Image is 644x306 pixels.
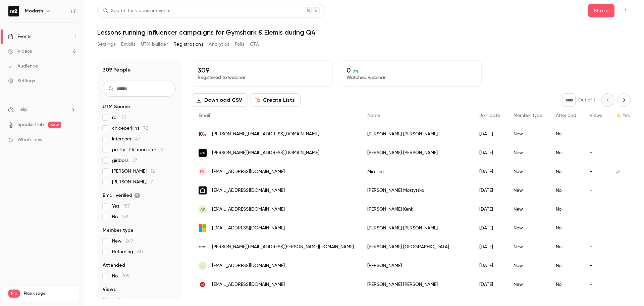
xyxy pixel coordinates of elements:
[549,200,583,219] div: No
[549,275,583,294] div: No
[112,125,148,132] span: chloeperkins
[212,244,354,251] span: [PERSON_NAME][EMAIL_ADDRESS][PERSON_NAME][DOMAIN_NAME]
[112,168,155,175] span: [PERSON_NAME]
[212,149,319,157] span: [PERSON_NAME][EMAIL_ADDRESS][DOMAIN_NAME]
[549,256,583,275] div: No
[549,143,583,162] div: No
[473,143,507,162] div: [DATE]
[199,113,210,118] span: Email
[578,97,596,103] p: Out of 7
[103,192,140,199] span: Email verified
[103,103,130,110] span: UTM Source
[209,39,229,50] button: Analytics
[361,143,473,162] div: [PERSON_NAME] [PERSON_NAME]
[103,286,116,293] span: Views
[135,137,140,141] span: 47
[68,137,76,143] iframe: Noticeable Trigger
[112,238,133,245] span: New
[212,262,285,269] span: [EMAIL_ADDRESS][DOMAIN_NAME]
[8,106,76,113] li: help-dropdown-opener
[212,206,285,213] span: [EMAIL_ADDRESS][DOMAIN_NAME]
[8,63,38,70] div: Audience
[361,275,473,294] div: [PERSON_NAME] [PERSON_NAME]
[583,219,609,237] div: -
[151,180,153,184] span: 7
[200,206,205,212] span: AK
[361,256,473,275] div: [PERSON_NAME]
[507,162,549,181] div: New
[556,113,576,118] span: Attended
[250,39,259,50] button: CTA
[212,131,319,138] span: [PERSON_NAME][EMAIL_ADDRESS][DOMAIN_NAME]
[198,74,327,81] p: Registered to webinar
[199,224,207,232] img: outlook.com
[473,162,507,181] div: [DATE]
[473,237,507,256] div: [DATE]
[112,214,128,220] span: No
[473,181,507,200] div: [DATE]
[549,162,583,181] div: No
[583,275,609,294] div: -
[507,181,549,200] div: New
[361,219,473,237] div: [PERSON_NAME] [PERSON_NAME]
[160,147,165,152] span: 41
[199,280,207,289] img: modash.io
[353,69,359,74] span: 0 %
[346,74,476,81] p: Watched webinar
[549,237,583,256] div: No
[17,136,43,143] span: What's new
[212,187,285,194] span: [EMAIL_ADDRESS][DOMAIN_NAME]
[549,181,583,200] div: No
[583,125,609,143] div: -
[112,203,130,210] span: Yes
[361,125,473,143] div: [PERSON_NAME] [PERSON_NAME]
[17,106,27,113] span: Help
[473,200,507,219] div: [DATE]
[97,28,631,36] h1: Lessons running influencer campaigns for Gymshark & Elemis during Q4
[8,290,20,298] span: Pro
[143,126,148,131] span: 72
[199,149,207,157] img: ht-ventures.com
[583,143,609,162] div: -
[473,275,507,294] div: [DATE]
[583,256,609,275] div: -
[473,219,507,237] div: [DATE]
[212,225,285,232] span: [EMAIL_ADDRESS][DOMAIN_NAME]
[123,204,130,209] span: 157
[121,39,135,50] button: Emails
[112,114,126,121] span: roi
[8,6,19,16] img: Modash
[8,78,35,84] div: Settings
[514,113,542,118] span: Member type
[479,113,500,118] span: Join date
[132,158,137,163] span: 27
[549,219,583,237] div: No
[583,237,609,256] div: -
[17,121,44,128] a: SpeakerHub
[173,39,203,50] button: Registrations
[361,237,473,256] div: [PERSON_NAME] [GEOGRAPHIC_DATA]
[103,7,170,14] div: Search for videos or events
[200,169,205,175] span: ML
[617,93,631,107] button: Next page
[122,274,130,278] span: 309
[473,125,507,143] div: [DATE]
[583,200,609,219] div: -
[361,181,473,200] div: [PERSON_NAME] Mostytska
[103,297,176,304] p: No results
[212,168,285,175] span: [EMAIL_ADDRESS][DOMAIN_NAME]
[141,39,168,50] button: UTM builder
[202,263,204,269] span: L
[125,239,133,244] span: 249
[112,249,143,255] span: Returning
[122,215,128,219] span: 152
[151,169,155,174] span: 12
[473,256,507,275] div: [DATE]
[112,136,140,142] span: intercom
[507,143,549,162] div: New
[112,273,130,279] span: No
[103,262,125,269] span: Attended
[199,243,207,251] img: kaplan.co.uk
[198,66,327,74] p: 309
[507,237,549,256] div: New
